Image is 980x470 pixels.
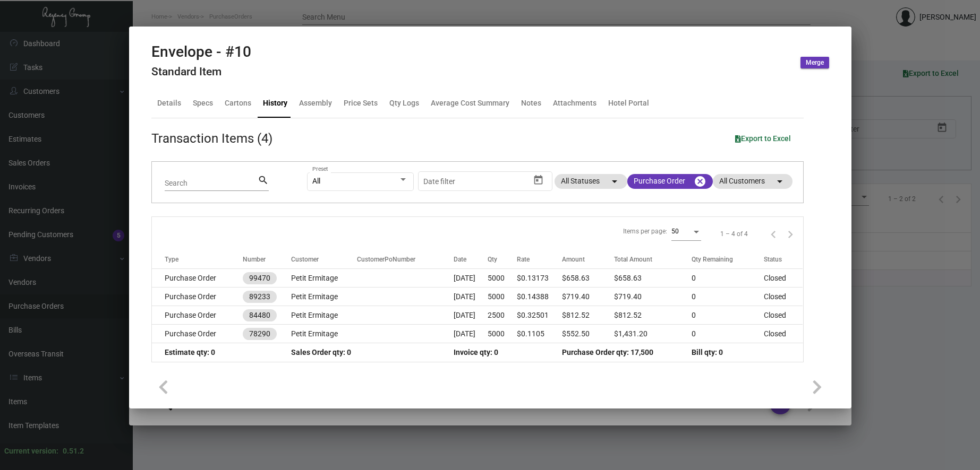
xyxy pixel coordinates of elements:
div: Qty Remaining [692,255,764,264]
mat-icon: arrow_drop_down [773,175,786,188]
div: Customer [291,255,357,264]
div: Qty [488,255,497,264]
mat-icon: cancel [694,175,706,188]
div: Total Amount [614,255,652,264]
td: 0 [692,269,764,288]
div: CustomerPoNumber [357,255,415,264]
div: Status [764,255,782,264]
div: Assembly [299,98,332,109]
div: Status [764,255,803,264]
h4: Standard Item [151,65,251,79]
td: $0.32501 [517,306,562,325]
td: Purchase Order [152,269,243,288]
span: Estimate qty: 0 [165,348,215,356]
button: Open calendar [530,171,547,188]
mat-icon: search [258,174,269,187]
td: Petit Ermitage [291,306,357,325]
span: Invoice qty: 0 [454,348,498,356]
input: End date [465,177,516,186]
td: $719.40 [614,288,691,306]
td: 2500 [488,306,517,325]
span: 50 [671,228,679,235]
button: Previous page [765,225,782,242]
td: Purchase Order [152,288,243,306]
td: $812.52 [562,306,614,325]
div: Number [243,255,266,264]
td: $0.13173 [517,269,562,288]
td: [DATE] [454,269,488,288]
td: $658.63 [614,269,691,288]
div: Specs [193,98,213,109]
mat-select: Items per page: [671,227,701,236]
mat-chip: All Statuses [555,174,627,189]
mat-icon: arrow_drop_down [608,175,621,188]
td: $0.1105 [517,325,562,343]
td: Petit Ermitage [291,269,357,288]
div: Qty Remaining [692,255,733,264]
mat-chip: 89233 [243,291,277,303]
div: Qty Logs [389,98,419,109]
td: 5000 [488,325,517,343]
div: Qty [488,255,517,264]
td: Purchase Order [152,306,243,325]
div: 1 – 4 of 4 [720,229,748,239]
button: Next page [782,225,799,242]
h2: Envelope - #10 [151,43,251,61]
span: All [312,177,320,185]
button: Merge [800,57,829,68]
mat-chip: All Customers [713,174,792,189]
span: Export to Excel [735,134,791,143]
div: Type [165,255,243,264]
div: Attachments [553,98,596,109]
div: Notes [521,98,541,109]
span: Purchase Order qty: 17,500 [562,348,653,356]
div: Average Cost Summary [431,98,509,109]
div: Current version: [4,446,58,457]
td: 5000 [488,288,517,306]
button: Export to Excel [727,129,799,148]
mat-chip: Purchase Order [627,174,713,189]
td: [DATE] [454,288,488,306]
div: Items per page: [623,227,667,236]
td: $719.40 [562,288,614,306]
td: $812.52 [614,306,691,325]
div: Details [157,98,181,109]
td: 0 [692,288,764,306]
div: Transaction Items (4) [151,129,272,148]
td: 0 [692,306,764,325]
td: Closed [764,288,803,306]
td: $0.14388 [517,288,562,306]
div: Number [243,255,291,264]
div: Customer [291,255,319,264]
div: Amount [562,255,614,264]
div: Hotel Portal [608,98,649,109]
span: Bill qty: 0 [692,348,723,356]
div: Date [454,255,488,264]
div: 0.51.2 [63,446,84,457]
div: Rate [517,255,562,264]
div: Type [165,255,178,264]
div: Date [454,255,466,264]
td: Purchase Order [152,325,243,343]
span: Merge [806,58,824,67]
td: Petit Ermitage [291,325,357,343]
td: [DATE] [454,306,488,325]
td: Closed [764,325,803,343]
span: Sales Order qty: 0 [291,348,351,356]
div: Total Amount [614,255,691,264]
td: $552.50 [562,325,614,343]
td: $1,431.20 [614,325,691,343]
div: History [263,98,287,109]
mat-chip: 78290 [243,328,277,340]
div: Price Sets [344,98,378,109]
mat-chip: 84480 [243,309,277,321]
div: Cartons [225,98,251,109]
td: Petit Ermitage [291,288,357,306]
div: CustomerPoNumber [357,255,453,264]
input: Start date [423,177,456,186]
td: Closed [764,306,803,325]
td: 5000 [488,269,517,288]
td: Closed [764,269,803,288]
div: Amount [562,255,585,264]
td: $658.63 [562,269,614,288]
